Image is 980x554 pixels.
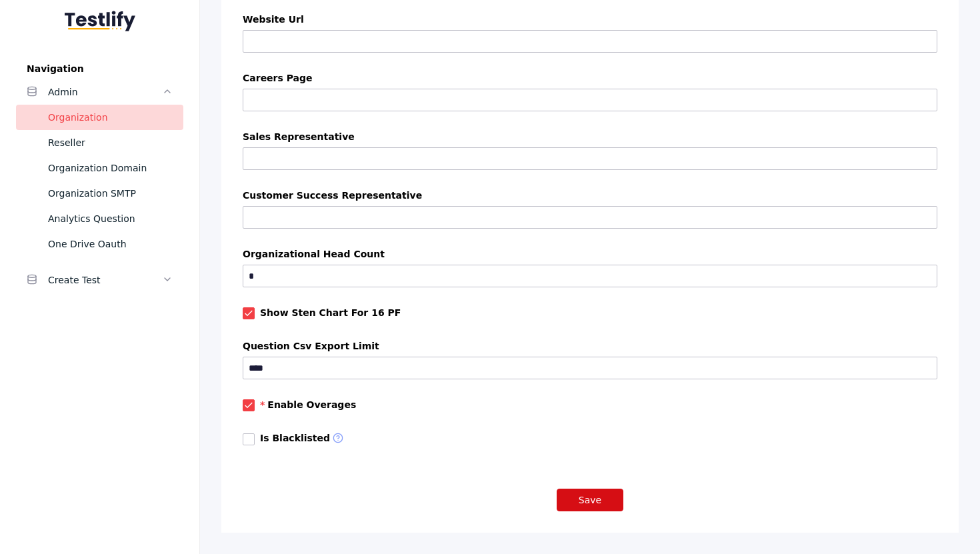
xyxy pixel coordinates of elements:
a: Organization SMTP [16,181,183,206]
a: Organization [16,105,183,130]
label: Careers Page [243,73,937,83]
a: One Drive Oauth [16,231,183,257]
a: Reseller [16,130,183,155]
div: Reseller [48,135,173,151]
div: Create Test [48,272,162,288]
button: Save [557,489,623,511]
div: One Drive Oauth [48,236,173,252]
a: Organization Domain [16,155,183,181]
label: Is Blacklisted [260,433,346,445]
div: Admin [48,84,162,100]
img: Testlify - Backoffice [65,11,135,31]
label: Website Url [243,14,937,25]
label: Question Csv Export Limit [243,341,937,351]
label: Navigation [16,63,183,74]
label: Customer Success Representative [243,190,937,201]
div: Analytics Question [48,211,173,227]
label: Show Sten Chart For 16 PF [260,307,401,318]
div: Organization Domain [48,160,173,176]
a: Analytics Question [16,206,183,231]
label: Sales Representative [243,131,937,142]
label: Enable Overages [260,399,356,410]
label: Organizational Head Count [243,249,937,259]
div: Organization [48,109,173,125]
div: Organization SMTP [48,185,173,201]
